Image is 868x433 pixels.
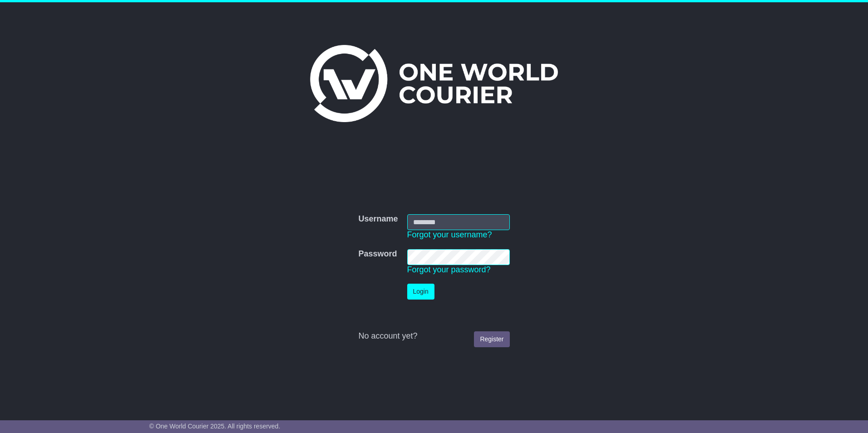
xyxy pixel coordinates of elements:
label: Username [358,214,398,224]
a: Forgot your username? [407,230,492,239]
img: One World [310,45,558,122]
span: © One World Courier 2025. All rights reserved. [149,423,281,430]
div: No account yet? [358,331,509,341]
button: Login [407,284,434,300]
label: Password [358,249,397,259]
a: Forgot your password? [407,265,491,274]
a: Register [474,331,509,347]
